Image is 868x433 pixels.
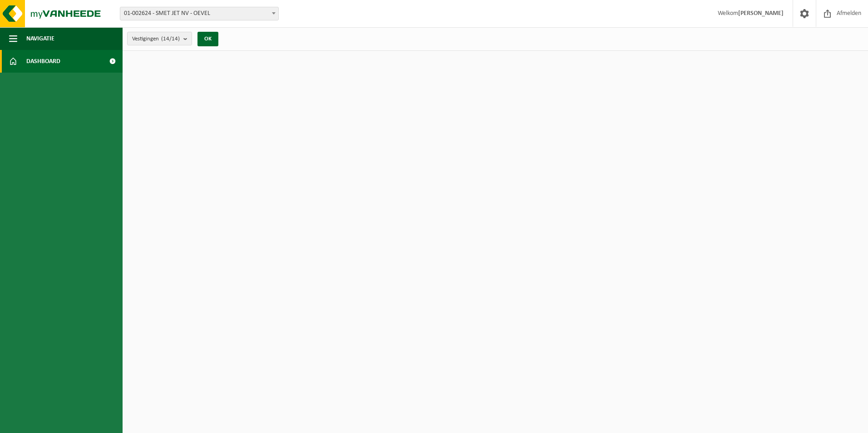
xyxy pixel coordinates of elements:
span: Navigatie [26,27,54,50]
span: 01-002624 - SMET JET NV - OEVEL [120,7,279,20]
button: OK [197,32,218,46]
count: (14/14) [161,36,180,42]
button: Vestigingen(14/14) [127,32,192,45]
strong: [PERSON_NAME] [738,10,784,17]
span: Dashboard [26,50,60,73]
span: 01-002624 - SMET JET NV - OEVEL [120,7,278,20]
span: Vestigingen [132,32,180,46]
